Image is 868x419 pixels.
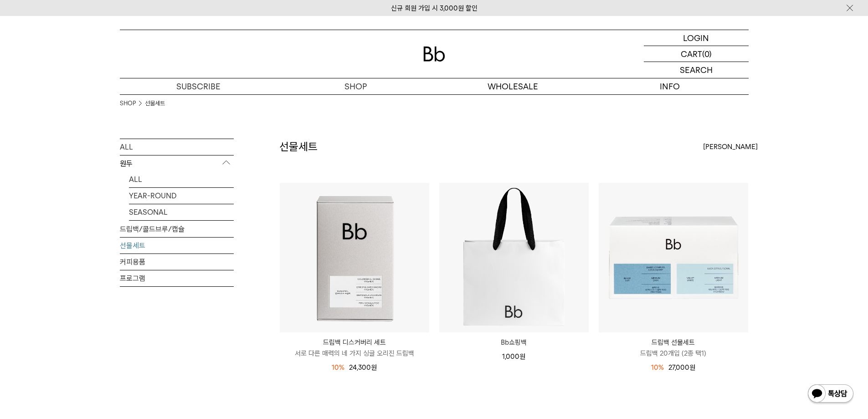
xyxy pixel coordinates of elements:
[129,204,234,220] a: SEASONAL
[502,352,525,361] span: 1,000
[599,183,748,332] img: 드립백 선물세트
[120,99,136,108] a: SHOP
[120,221,234,237] a: 드립백/콜드브루/캡슐
[120,238,234,253] a: 선물세트
[391,4,478,12] a: 신규 회원 가입 시 3,000원 할인
[120,78,277,94] a: SUBSCRIBE
[423,47,445,62] img: 로고
[129,188,234,204] a: YEAR-ROUND
[332,362,344,373] div: 10%
[349,363,377,372] span: 24,300
[280,337,429,359] a: 드립백 디스커버리 세트 서로 다른 매력의 네 가지 싱글 오리진 드립백
[439,183,589,332] img: Bb쇼핑백
[120,155,234,172] p: 원두
[280,183,429,332] img: 드립백 디스커버리 세트
[120,270,234,286] a: 프로그램
[680,62,713,78] p: SEARCH
[689,363,695,372] span: 원
[280,337,429,348] p: 드립백 디스커버리 세트
[120,139,234,155] a: ALL
[371,363,377,372] span: 원
[807,383,854,405] img: 카카오톡 채널 1:1 채팅 버튼
[644,30,749,46] a: LOGIN
[145,99,165,108] a: 선물세트
[279,139,318,155] h2: 선물세트
[599,348,748,359] p: 드립백 20개입 (2종 택1)
[668,363,695,372] span: 27,000
[599,337,748,359] a: 드립백 선물세트 드립백 20개입 (2종 택1)
[129,171,234,187] a: ALL
[277,78,434,94] a: SHOP
[702,46,712,62] p: (0)
[591,78,749,94] p: INFO
[434,78,591,94] p: WHOLESALE
[439,337,589,348] a: Bb쇼핑백
[703,141,758,152] span: [PERSON_NAME]
[280,348,429,359] p: 서로 다른 매력의 네 가지 싱글 오리진 드립백
[683,30,709,46] p: LOGIN
[644,46,749,62] a: CART (0)
[519,352,525,361] span: 원
[599,337,748,348] p: 드립백 선물세트
[120,254,234,270] a: 커피용품
[681,46,702,62] p: CART
[651,362,664,373] div: 10%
